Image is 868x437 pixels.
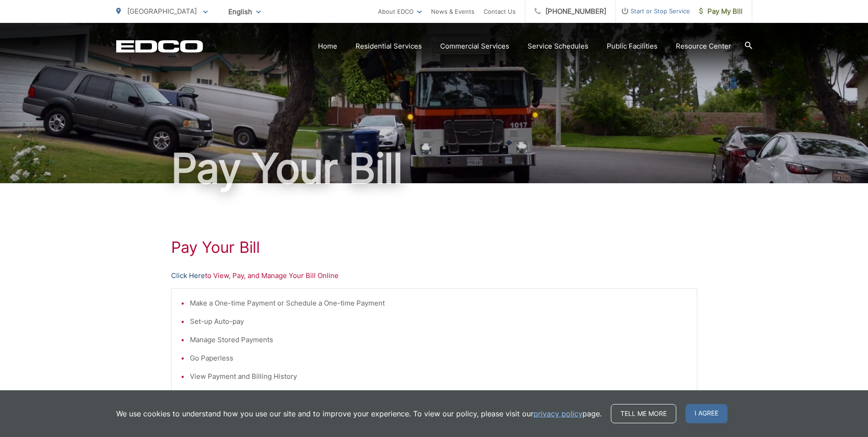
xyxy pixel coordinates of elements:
[699,6,743,17] span: Pay My Bill
[171,238,697,257] h1: Pay Your Bill
[484,6,516,17] a: Contact Us
[171,270,697,281] p: to View, Pay, and Manage Your Bill Online
[190,371,688,382] li: View Payment and Billing History
[528,41,588,52] a: Service Schedules
[190,316,688,327] li: Set-up Auto-pay
[116,146,752,191] h1: Pay Your Bill
[116,40,203,53] a: EDCD logo. Return to the homepage.
[676,41,731,52] a: Resource Center
[221,4,268,20] span: English
[611,404,676,423] a: Tell me more
[318,41,337,52] a: Home
[171,270,205,281] a: Click Here
[534,408,582,419] a: privacy policy
[685,404,728,423] span: I agree
[116,408,602,419] p: We use cookies to understand how you use our site and to improve your experience. To view our pol...
[190,334,688,345] li: Manage Stored Payments
[190,353,688,364] li: Go Paperless
[356,41,422,52] a: Residential Services
[127,7,197,16] span: [GEOGRAPHIC_DATA]
[440,41,509,52] a: Commercial Services
[431,6,474,17] a: News & Events
[607,41,658,52] a: Public Facilities
[378,6,422,17] a: About EDCO
[190,298,688,309] li: Make a One-time Payment or Schedule a One-time Payment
